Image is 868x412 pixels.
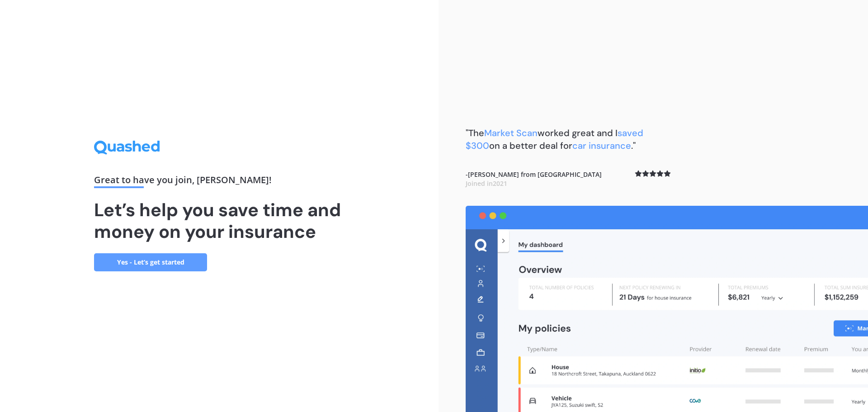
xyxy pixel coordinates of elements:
[466,179,507,188] span: Joined in 2021
[466,127,643,152] b: "The worked great and I on a better deal for ."
[94,175,344,188] div: Great to have you join , [PERSON_NAME] !
[94,199,344,242] h1: Let’s help you save time and money on your insurance
[484,127,538,139] span: Market Scan
[466,206,868,412] img: dashboard.webp
[466,127,643,152] span: saved $300
[572,140,631,152] span: car insurance
[94,253,207,271] a: Yes - Let’s get started
[466,170,602,188] b: - [PERSON_NAME] from [GEOGRAPHIC_DATA]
